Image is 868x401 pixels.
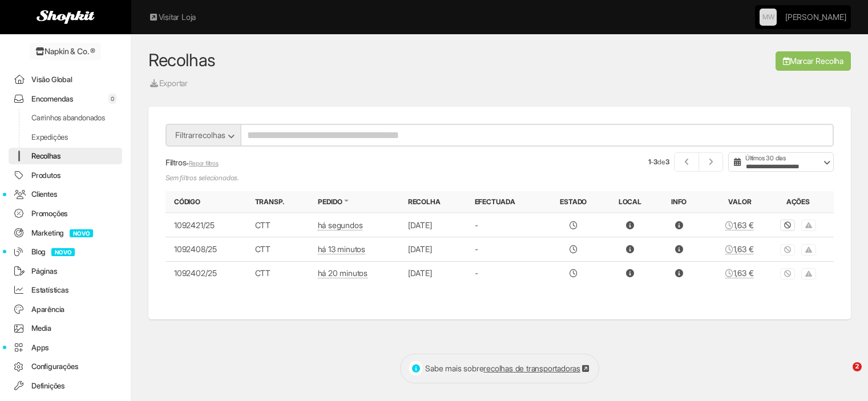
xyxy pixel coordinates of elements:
a: Estatísticas [9,282,122,298]
div: Sabe mais sobre [400,354,600,383]
th: Ações [762,191,834,213]
small: - de [648,157,669,167]
a: Clientes [9,186,122,202]
button: Valor [728,197,754,206]
a: Visitar Loja [148,11,196,23]
span: Localização de recolha [626,268,634,278]
em: Sem filtros selecionados. [165,173,491,183]
a: Definições [9,378,122,394]
small: • [186,160,218,167]
a: Recolhas [9,148,122,164]
th: Transp. [247,191,309,213]
a: Expedições [9,129,122,145]
a: Media [9,320,122,337]
td: 1092408/25 [165,237,247,261]
td: [DATE] [399,261,466,285]
a: BlogNOVO [9,244,122,260]
a: Apps [9,339,122,356]
span: Cancelar recolha [780,220,795,229]
a: Marcar Recolha [776,51,851,71]
a: [PERSON_NAME] [785,6,846,29]
i: Agendada [570,221,578,229]
th: Efectuada [466,191,544,213]
abbr: Este é o valor estimado porque a recolha ainda não foi processada pela transportadora. [725,244,754,254]
a: Repor filtros [189,160,219,167]
abbr: Este é o valor estimado porque a recolha ainda não foi processada pela transportadora. [725,268,754,278]
td: CTT [247,237,309,261]
span: 0 [108,94,116,104]
td: [DATE] [399,213,466,237]
span: Não é possível criar incidências com menos de 24 horas [801,220,816,229]
span: NOVO [70,229,93,237]
abbr: há 20 minutos [318,268,368,278]
i: Agendada [570,269,578,277]
strong: 3 [653,157,657,166]
button: Pedido [318,197,345,206]
a: Recolhas [148,50,216,70]
td: CTT [247,261,309,285]
a: Promoções [9,205,122,222]
a: Napkin & Co. ® [30,43,101,60]
td: - [466,213,544,237]
a: MW [760,9,777,26]
abbr: 21 set 2025 às 17:40 [318,220,363,230]
strong: 3 [665,157,669,166]
th: Código [165,191,247,213]
td: - [466,261,544,285]
th: Recolha [399,191,466,213]
a: Aparência [9,301,122,318]
abbr: 21 set 2025 às 17:27 [318,244,365,254]
h5: Filtros [165,158,491,167]
td: 1092421/25 [165,213,247,237]
a: recolhas de transportadoras [483,363,590,373]
td: 1092402/25 [165,261,247,285]
th: Info [657,191,701,213]
iframe: Intercom live chat [829,362,857,390]
th: Estado [544,191,603,213]
strong: 1 [648,157,651,166]
span: Cancelamento da recolha solicitado [780,244,795,253]
td: CTT [247,213,309,237]
span: Informação de recolha [675,268,683,278]
a: Produtos [9,167,122,184]
a: Encomendas0 [9,91,122,107]
span: Não é possível criar incidências com menos de 24 horas [801,268,816,278]
a: Exportar [148,77,188,90]
i: Agendada [570,245,578,253]
img: Shopkit [37,10,95,24]
a: Configurações [9,358,122,375]
span: Não é possível criar incidências com menos de 24 horas [801,244,816,253]
span: Localização de recolha [626,244,634,254]
a: Visão Global [9,71,122,88]
a: Carrinhos abandonados [9,110,122,126]
span: Informação de recolha [675,244,683,254]
td: - [466,237,544,261]
span: Cancelamento da recolha solicitado [780,268,795,278]
span: 2 [853,362,862,371]
abbr: 1,63 € [725,220,754,230]
a: Páginas [9,263,122,280]
a: MarketingNOVO [9,225,122,241]
span: recolhas [195,130,225,140]
th: Local [603,191,657,213]
td: [DATE] [399,237,466,261]
span: NOVO [51,248,75,256]
button: Filtrarrecolhas [165,124,241,147]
